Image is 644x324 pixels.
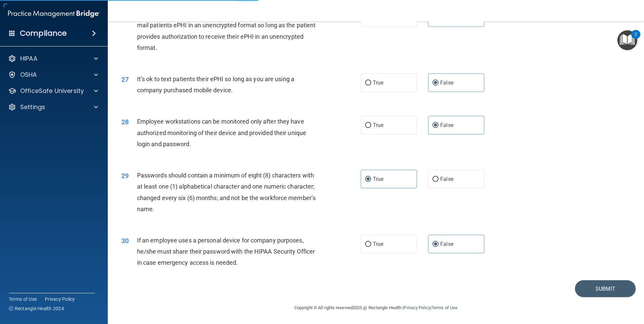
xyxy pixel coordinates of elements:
[9,305,64,312] span: Ⓒ Rectangle Health 2024
[365,177,371,182] input: True
[8,7,100,21] img: PMB logo
[617,30,637,50] button: Open Resource Center, 2 new notifications
[45,296,75,302] a: Privacy Policy
[121,237,129,245] span: 30
[432,80,439,86] input: False
[373,79,383,86] span: True
[20,71,37,79] p: OSHA
[121,75,129,84] span: 27
[365,242,371,247] input: True
[440,79,453,86] span: False
[20,87,84,95] p: OfficeSafe University
[8,87,98,95] a: OfficeSafe University
[365,80,371,86] input: True
[8,71,98,79] a: OSHA
[20,55,37,63] p: HIPAA
[20,29,67,38] h4: Compliance
[610,278,636,303] iframe: Drift Widget Chat Controller
[137,75,294,94] span: It’s ok to text patients their ePHI so long as you are using a company purchased mobile device.
[432,177,439,182] input: False
[121,172,129,180] span: 29
[373,122,383,128] span: True
[440,122,453,128] span: False
[365,123,371,128] input: True
[373,241,383,247] span: True
[121,118,129,126] span: 28
[431,305,457,310] a: Terms of Use
[404,305,430,310] a: Privacy Policy
[137,10,317,51] span: Even though regular email is not secure, practices are allowed to e-mail patients ePHI in an unen...
[8,103,98,111] a: Settings
[432,123,439,128] input: False
[635,34,637,43] div: 2
[432,242,439,247] input: False
[137,237,315,266] span: If an employee uses a personal device for company purposes, he/she must share their password with...
[373,176,383,182] span: True
[575,280,636,297] button: Submit
[8,55,98,63] a: HIPAA
[440,241,453,247] span: False
[9,296,37,302] a: Terms of Use
[253,297,499,319] div: Copyright © All rights reserved 2025 @ Rectangle Health | |
[440,176,453,182] span: False
[137,172,316,213] span: Passwords should contain a minimum of eight (8) characters with at least one (1) alphabetical cha...
[20,103,45,111] p: Settings
[137,118,306,147] span: Employee workstations can be monitored only after they have authorized monitoring of their device...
